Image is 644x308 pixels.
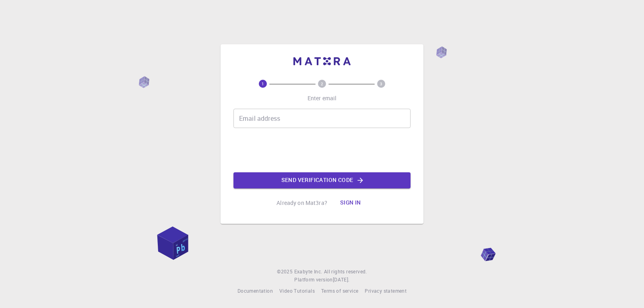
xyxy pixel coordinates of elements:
a: [DATE]. [333,276,350,284]
button: Send verification code [233,172,411,188]
a: Video Tutorials [279,287,315,295]
span: Privacy statement [365,287,407,294]
iframe: reCAPTCHA [261,134,383,166]
a: Documentation [237,287,273,295]
span: Documentation [237,287,273,294]
span: Exabyte Inc. [294,268,322,275]
text: 3 [380,81,382,87]
span: Video Tutorials [279,287,315,294]
a: Privacy statement [365,287,407,295]
span: Platform version [294,276,332,284]
span: Terms of service [321,287,358,294]
span: © 2025 [277,268,294,276]
a: Exabyte Inc. [294,268,322,276]
button: Sign in [334,195,367,211]
span: All rights reserved. [324,268,367,276]
span: [DATE] . [333,276,350,283]
text: 2 [321,81,323,87]
a: Terms of service [321,287,358,295]
p: Enter email [308,94,337,102]
text: 1 [262,81,264,87]
p: Already on Mat3ra? [277,199,327,207]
